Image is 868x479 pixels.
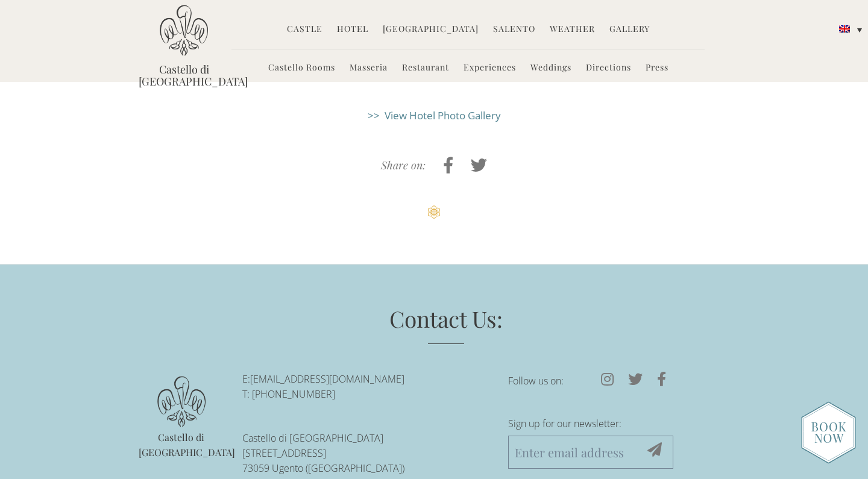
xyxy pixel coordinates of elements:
a: Masseria [350,61,388,75]
img: Castello di Ugento [160,5,208,56]
p: Castello di [GEOGRAPHIC_DATA] [139,430,224,460]
img: English [839,25,850,33]
input: Enter email address [508,436,673,469]
a: Hotel [337,23,368,37]
label: Sign up for our newsletter: [508,415,673,436]
h4: Share on: [381,160,426,172]
a: Directions [586,61,631,75]
a: Experiences [464,61,516,75]
a: Castle [287,23,322,37]
img: logo.png [157,376,206,427]
a: Weather [550,23,595,37]
a: Gallery [609,23,650,37]
a: [EMAIL_ADDRESS][DOMAIN_NAME] [250,372,404,386]
p: E: T: [PHONE_NUMBER] [242,372,490,402]
a: Castello di [GEOGRAPHIC_DATA] [139,63,229,87]
a: Restaurant [402,61,449,75]
a: Salento [493,23,535,37]
img: new-booknow.png [801,401,856,464]
a: Weddings [530,61,571,75]
a: >> View Hotel Photo Gallery [368,108,501,122]
a: Castello Rooms [268,61,335,75]
p: Follow us on: [508,372,673,390]
a: Press [646,61,668,75]
h3: Contact Us: [172,303,720,345]
a: [GEOGRAPHIC_DATA] [383,23,479,37]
